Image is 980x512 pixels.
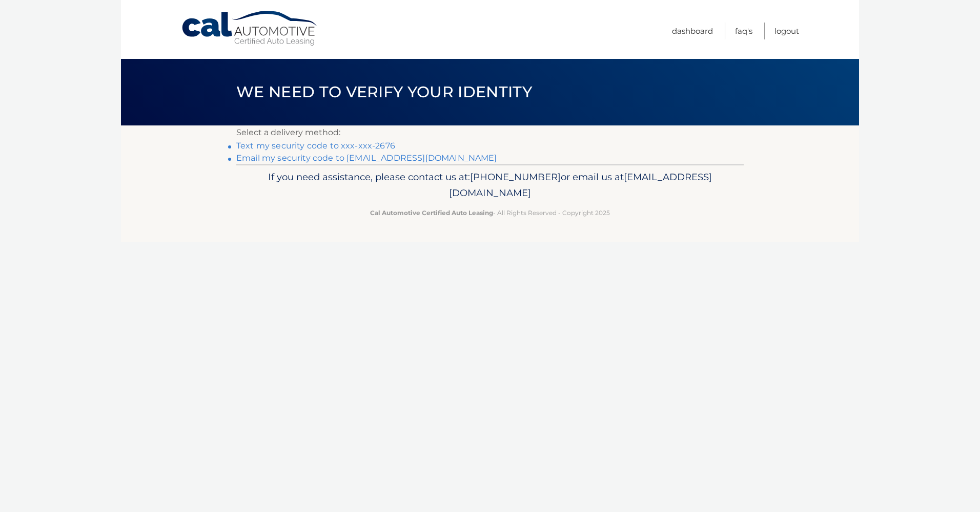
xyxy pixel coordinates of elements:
[672,23,713,39] a: Dashboard
[735,23,752,39] a: FAQ's
[470,171,561,183] span: [PHONE_NUMBER]
[236,153,497,163] a: Email my security code to [EMAIL_ADDRESS][DOMAIN_NAME]
[370,209,493,217] strong: Cal Automotive Certified Auto Leasing
[236,82,532,101] span: We need to verify your identity
[243,169,737,202] p: If you need assistance, please contact us at: or email us at
[236,141,395,151] a: Text my security code to xxx-xxx-2676
[774,23,799,39] a: Logout
[243,207,737,218] p: - All Rights Reserved - Copyright 2025
[181,10,319,47] a: Cal Automotive
[236,125,744,140] p: Select a delivery method:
